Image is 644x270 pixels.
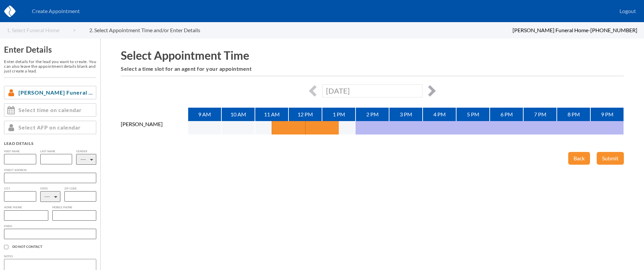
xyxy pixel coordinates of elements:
label: Mobile Phone [52,206,97,209]
span: Select time on calendar [18,107,82,113]
div: 10 AM [221,108,255,121]
div: Lead Details [4,141,96,146]
label: Notes [4,255,96,258]
label: First Name [4,150,36,153]
label: City [4,187,36,190]
h6: Enter details for the lead you want to create. You can also leave the appointment details blank a... [4,59,96,73]
label: Home Phone [4,206,48,209]
div: 3 PM [389,108,423,121]
span: Select AFP on calendar [18,124,81,130]
div: 9 AM [188,108,221,121]
label: Gender [76,150,96,153]
label: Email [4,225,96,228]
span: [PERSON_NAME] Funeral Home [18,90,93,96]
div: 1 PM [322,108,356,121]
div: 2 PM [356,108,389,121]
div: 11 AM [255,108,288,121]
span: [PERSON_NAME] Funeral Home - [513,27,590,33]
div: 9 PM [590,108,624,121]
label: Street Address [4,169,96,172]
div: 6 PM [490,108,523,121]
div: [PERSON_NAME] [121,121,188,135]
div: 5 PM [456,108,490,121]
span: Do Not Contact [12,245,96,249]
span: [PHONE_NUMBER] [590,27,637,33]
label: State [40,187,60,190]
div: 8 PM [557,108,590,121]
button: Submit [597,152,624,165]
a: 2. Select Appointment Time and/or Enter Details [89,27,214,33]
div: 7 PM [523,108,557,121]
button: Back [568,152,590,165]
div: 12 PM [288,108,322,121]
a: 1. Select Funeral Home [7,27,76,33]
h3: Enter Details [4,45,96,54]
div: 4 PM [423,108,456,121]
label: Zip Code [64,187,97,190]
label: Last Name [40,150,72,153]
h1: Select Appointment Time [121,49,624,62]
h6: Select a time slot for an agent for your appointment [121,66,624,72]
